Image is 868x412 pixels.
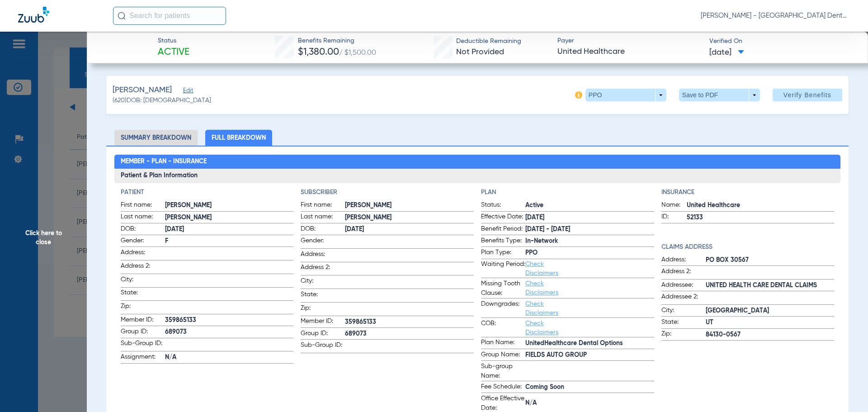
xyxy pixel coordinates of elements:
[165,316,294,325] span: 359865133
[301,276,345,289] span: City:
[345,225,474,234] span: [DATE]
[525,261,558,276] a: Check Disclaimers
[557,46,702,57] span: United Healthcare
[481,338,525,349] span: Plan Name:
[345,317,474,327] span: 359865133
[525,225,654,234] span: [DATE] - [DATE]
[701,11,850,20] span: [PERSON_NAME] - [GEOGRAPHIC_DATA] Dental Care
[481,382,525,393] span: Fee Schedule:
[165,225,294,234] span: [DATE]
[121,212,165,223] span: Last name:
[165,237,294,246] span: F
[481,200,525,211] span: Status:
[298,36,376,46] span: Benefits Remaining
[121,315,165,326] span: Member ID:
[661,255,706,266] span: Address:
[121,200,165,211] span: First name:
[481,279,525,298] span: Missing Tooth Clause:
[121,188,294,197] h4: Patient
[481,188,654,197] h4: Plan
[301,263,345,275] span: Address 2:
[121,288,165,300] span: State:
[481,212,525,223] span: Effective Date:
[301,290,345,302] span: State:
[661,242,835,252] h4: Claims Address
[481,299,525,317] span: Downgrades:
[661,200,687,211] span: Name:
[525,201,654,210] span: Active
[687,201,835,210] span: United Healthcare
[183,87,191,96] span: Edit
[661,212,687,223] span: ID:
[301,329,345,340] span: Group ID:
[525,383,654,392] span: Coming Soon
[773,89,842,101] button: Verify Benefits
[345,329,474,339] span: 689073
[301,317,345,327] span: Member ID:
[118,12,126,20] img: Search Icon
[709,37,854,46] span: Verified On
[121,236,165,247] span: Gender:
[121,352,165,363] span: Assignment:
[706,256,835,265] span: PO BOX 30567
[525,350,654,360] span: FIELDS AUTO GROUP
[661,306,706,317] span: City:
[481,224,525,235] span: Benefit Period:
[687,213,835,223] span: 52133
[525,280,558,296] a: Check Disclaimers
[121,327,165,338] span: Group ID:
[679,89,760,101] button: Save to PDF
[575,91,582,99] img: info-icon
[525,339,654,348] span: UnitedHealthcare Dental Options
[783,91,831,99] span: Verify Benefits
[114,169,841,183] h3: Patient & Plan Information
[121,248,165,260] span: Address:
[165,327,294,337] span: 689073
[481,248,525,259] span: Plan Type:
[345,213,474,223] span: [PERSON_NAME]
[121,275,165,287] span: City:
[706,330,835,340] span: 84130-0567
[706,318,835,327] span: UT
[661,280,706,291] span: Addressee:
[121,339,165,351] span: Sub-Group ID:
[114,130,198,146] li: Summary Breakdown
[525,398,654,408] span: N/A
[121,302,165,314] span: Zip:
[661,188,835,197] h4: Insurance
[706,306,835,316] span: [GEOGRAPHIC_DATA]
[121,224,165,235] span: DOB:
[339,49,376,57] span: / $1,500.00
[301,303,345,316] span: Zip:
[706,281,835,290] span: UNITED HEALTH CARE DENTAL CLAIMS
[113,96,211,105] span: (620) DOB: [DEMOGRAPHIC_DATA]
[525,213,654,223] span: [DATE]
[158,36,189,46] span: Status
[456,48,504,56] span: Not Provided
[345,201,474,210] span: [PERSON_NAME]
[481,236,525,247] span: Benefits Type:
[158,46,189,59] span: Active
[301,212,345,223] span: Last name:
[301,200,345,211] span: First name:
[709,47,744,58] span: [DATE]
[585,89,666,101] button: PPO
[165,353,294,362] span: N/A
[481,260,525,278] span: Waiting Period:
[301,188,474,197] h4: Subscriber
[661,329,706,340] span: Zip:
[456,37,521,46] span: Deductible Remaining
[481,362,525,381] span: Sub-group Name:
[18,7,49,23] img: Zuub Logo
[301,250,345,262] span: Address:
[525,248,654,258] span: PPO
[298,47,339,57] span: $1,380.00
[557,36,702,46] span: Payer
[525,320,558,336] a: Check Disclaimers
[525,301,558,316] a: Check Disclaimers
